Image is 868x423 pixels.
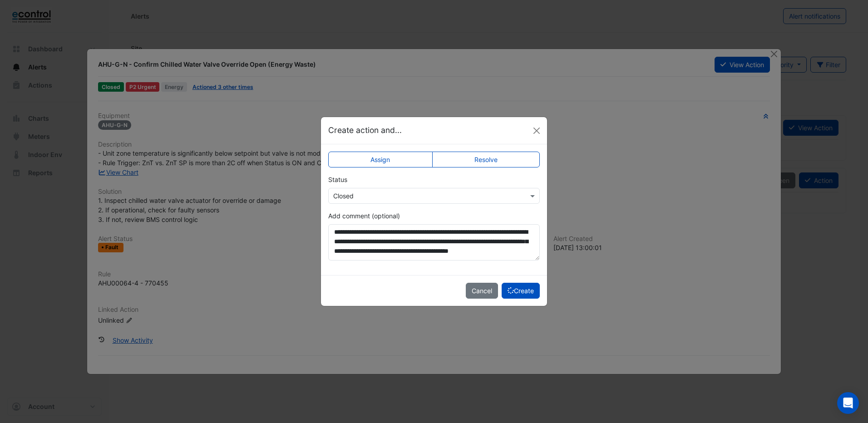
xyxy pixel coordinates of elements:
[328,124,402,136] h5: Create action and...
[502,283,540,299] button: Create
[466,283,498,299] button: Cancel
[328,211,400,221] label: Add comment (optional)
[328,175,347,184] label: Status
[530,124,543,138] button: Close
[432,152,540,167] label: Resolve
[837,392,859,414] div: Open Intercom Messenger
[328,152,433,167] label: Assign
